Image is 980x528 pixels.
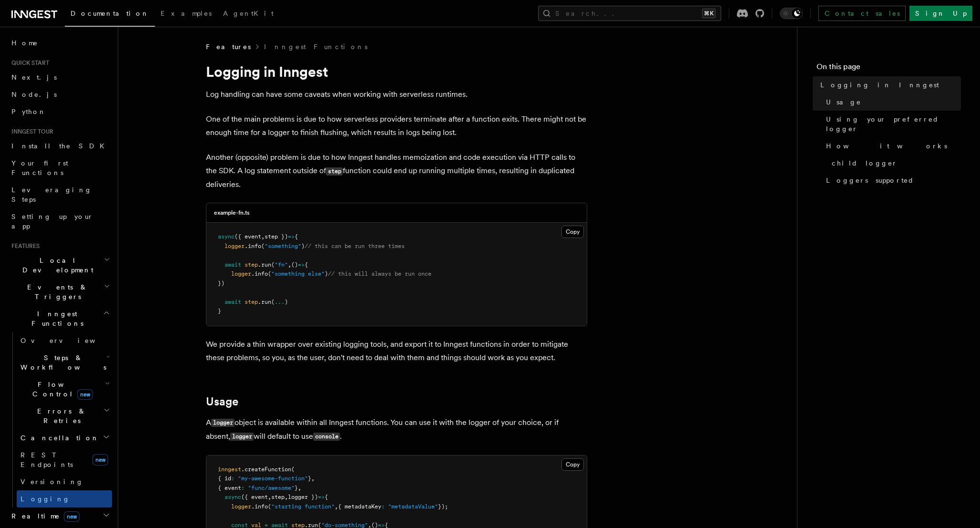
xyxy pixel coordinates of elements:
[818,6,906,21] a: Contact sales
[298,261,305,268] span: =>
[301,243,305,249] span: )
[206,151,587,191] p: Another (opposite) problem is due to how Inngest handles memoization and code execution via HTTP ...
[909,6,972,21] a: Sign Up
[206,88,587,101] p: Log handling can have some caveats when working with serverless runtimes.
[538,6,721,21] button: Search...⌘K
[271,494,285,500] span: step
[817,61,961,76] h4: On this page
[828,155,961,172] a: child logger
[780,8,803,19] button: Toggle dark mode
[218,466,241,473] span: inngest
[20,451,73,468] span: REST Endpoints
[11,159,68,176] span: Your first Functions
[8,181,112,208] a: Leveraging Steps
[238,475,308,482] span: "my-awesome-function"
[245,299,258,305] span: step
[8,242,40,250] span: Features
[338,503,381,510] span: { metadataKey
[71,10,149,17] span: Documentation
[702,9,715,18] kbd: ⌘K
[288,233,295,240] span: =>
[11,213,93,230] span: Setting up your app
[318,494,325,500] span: =>
[8,137,112,155] a: Install the SDK
[17,406,103,425] span: Errors & Retries
[291,261,298,268] span: ()
[8,279,112,305] button: Events & Triggers
[64,511,80,522] span: new
[325,270,328,277] span: )
[20,478,83,486] span: Versioning
[241,485,245,491] span: :
[8,128,53,135] span: Inngest tour
[218,485,241,491] span: { event
[92,454,108,466] span: new
[245,243,261,249] span: .info
[8,309,103,328] span: Inngest Functions
[11,73,57,81] span: Next.js
[265,243,301,249] span: "something"
[288,261,291,268] span: ,
[381,503,385,510] span: :
[271,270,325,277] span: "something else"
[251,270,268,277] span: .info
[822,137,961,155] a: How it works
[822,111,961,137] a: Using your preferred logger
[335,503,338,510] span: ,
[8,69,112,86] a: Next.js
[826,176,914,185] span: Loggers supported
[17,332,112,349] a: Overview
[206,63,587,80] h1: Logging in Inngest
[305,243,405,249] span: // this can be run three times
[268,494,271,500] span: ,
[8,511,80,521] span: Realtime
[8,103,112,120] a: Python
[223,10,274,17] span: AgentKit
[235,233,261,240] span: ({ event
[261,233,265,240] span: ,
[8,305,112,332] button: Inngest Functions
[161,10,212,17] span: Examples
[17,433,99,443] span: Cancellation
[822,172,961,189] a: Loggers supported
[11,91,57,98] span: Node.js
[8,155,112,181] a: Your first Functions
[218,233,235,240] span: async
[8,252,112,279] button: Local Development
[328,270,431,277] span: // this will always be run once
[206,338,587,364] p: We provide a thin wrapper over existing logging tools, and export it to Inngest functions in orde...
[211,419,235,427] code: logger
[291,466,295,473] span: (
[251,503,268,510] span: .info
[275,261,288,268] span: "fn"
[218,308,221,314] span: }
[8,59,49,67] span: Quick start
[231,503,251,510] span: logger
[11,142,110,150] span: Install the SDK
[8,282,104,301] span: Events & Triggers
[214,209,250,217] h3: example-fn.ts
[258,261,271,268] span: .run
[268,270,271,277] span: (
[65,3,155,27] a: Documentation
[8,332,112,507] div: Inngest Functions
[11,108,46,115] span: Python
[561,226,584,238] button: Copy
[288,494,318,500] span: logger })
[817,76,961,93] a: Logging in Inngest
[17,429,112,446] button: Cancellation
[17,403,112,429] button: Errors & Retries
[225,494,241,500] span: async
[285,494,288,500] span: ,
[245,261,258,268] span: step
[826,114,961,134] span: Using your preferred logger
[258,299,271,305] span: .run
[265,233,288,240] span: step })
[217,3,279,26] a: AgentKit
[295,485,298,491] span: }
[241,494,268,500] span: ({ event
[561,458,584,471] button: Copy
[826,97,861,107] span: Usage
[325,494,328,500] span: {
[17,349,112,376] button: Steps & Workflows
